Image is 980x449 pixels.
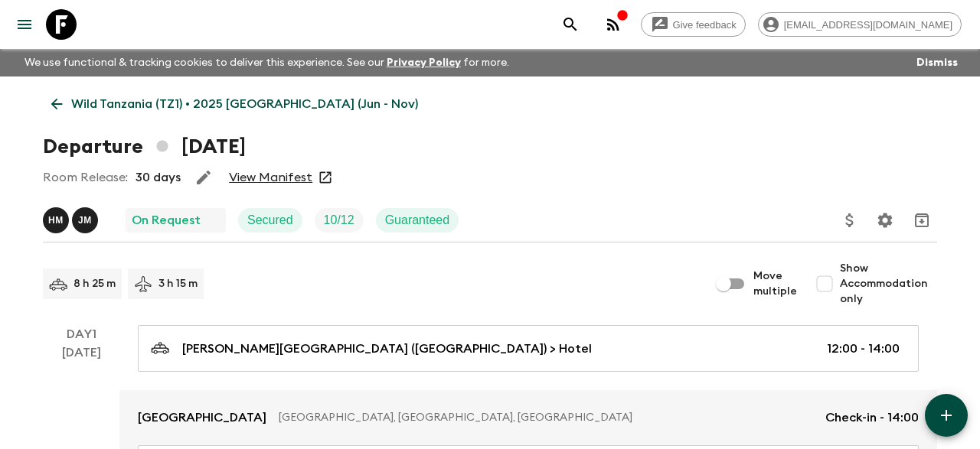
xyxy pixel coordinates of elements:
[43,168,128,187] p: Room Release:
[73,276,116,291] p: 8 h 25 m
[906,205,937,236] button: Archive (Completed, Cancelled or Unsynced Departures only)
[229,170,312,185] a: View Manifest
[870,205,900,236] button: Settings
[279,410,813,425] p: [GEOGRAPHIC_DATA], [GEOGRAPHIC_DATA], [GEOGRAPHIC_DATA]
[385,211,450,229] p: Guaranteed
[43,212,101,224] span: Halfani Mbasha, Joachim Mukungu
[753,268,797,299] span: Move multiple
[48,214,64,226] p: H M
[78,214,92,226] p: J M
[555,9,586,40] button: search adventures
[9,9,40,40] button: menu
[182,340,592,358] p: [PERSON_NAME][GEOGRAPHIC_DATA] ([GEOGRAPHIC_DATA]) > Hotel
[827,340,900,358] p: 12:00 - 14:00
[43,132,246,162] h1: Departure [DATE]
[138,325,919,372] a: [PERSON_NAME][GEOGRAPHIC_DATA] ([GEOGRAPHIC_DATA]) > Hotel12:00 - 14:00
[71,95,418,113] p: Wild Tanzania (TZ1) • 2025 [GEOGRAPHIC_DATA] (Jun - Nov)
[825,408,919,427] p: Check-in - 14:00
[158,276,198,291] p: 3 h 15 m
[324,211,354,229] p: 10 / 12
[238,208,302,233] div: Secured
[43,207,101,233] button: HMJM
[665,19,745,31] span: Give feedback
[43,89,426,119] a: Wild Tanzania (TZ1) • 2025 [GEOGRAPHIC_DATA] (Jun - Nov)
[641,12,746,37] a: Give feedback
[43,325,119,343] p: Day 1
[138,408,266,427] p: [GEOGRAPHIC_DATA]
[913,52,962,73] button: Dismiss
[840,261,937,307] span: Show Accommodation only
[315,208,364,233] div: Trip Fill
[18,49,515,76] p: We use functional & tracking cookies to deliver this experience. See our for more.
[132,211,201,229] p: On Request
[835,205,865,236] button: Update Price, Early Bird Discount and Costs
[119,390,937,445] a: [GEOGRAPHIC_DATA][GEOGRAPHIC_DATA], [GEOGRAPHIC_DATA], [GEOGRAPHIC_DATA]Check-in - 14:00
[387,57,461,68] a: Privacy Policy
[136,168,181,187] p: 30 days
[776,19,961,31] span: [EMAIL_ADDRESS][DOMAIN_NAME]
[247,211,293,229] p: Secured
[758,12,962,37] div: [EMAIL_ADDRESS][DOMAIN_NAME]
